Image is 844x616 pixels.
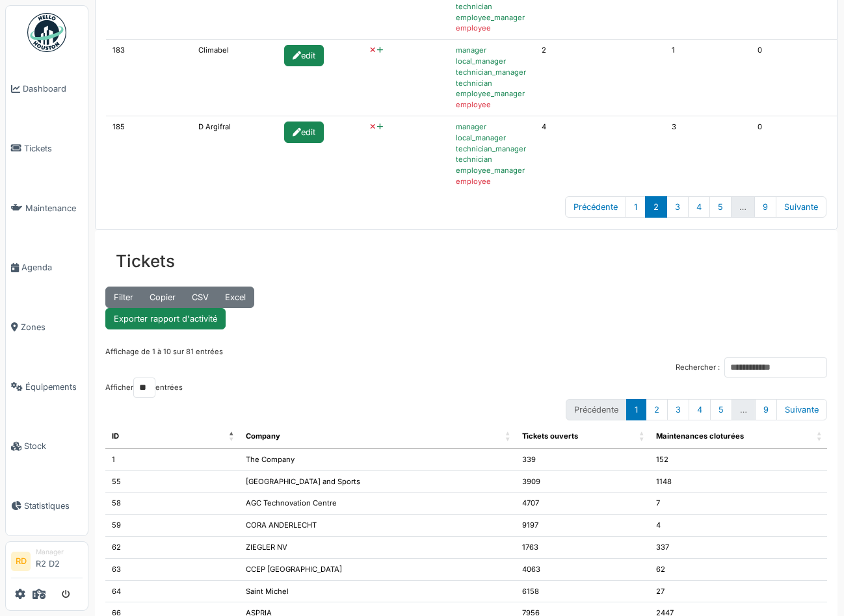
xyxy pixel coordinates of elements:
div: manager [456,122,529,133]
a: 4 [689,399,711,420]
div: technician [456,1,529,12]
td: 3 [665,116,751,192]
a: Dashboard [6,59,88,119]
h3: Tickets [105,240,827,281]
a: 3 [666,196,689,218]
a: 9 [754,196,776,218]
div: technician [456,154,529,165]
div: employee [456,176,529,187]
td: 0 [751,40,837,116]
div: employee_manager [456,12,529,23]
input: Rechercher : [724,357,827,378]
button: Copier [141,287,184,308]
td: 7 [650,493,827,515]
span: CSV [192,292,209,302]
span: Zones [21,321,83,333]
a: Exporter rapport d'activité [105,308,226,329]
a: Suivante [776,399,827,420]
select: Afficherentrées [133,378,155,398]
td: 3909 [516,471,650,493]
td: 58 [105,493,239,515]
a: Suivante [776,196,826,218]
div: manager [456,45,529,56]
th: Company : activer pour trier la colonne par ordre croissant [239,424,515,449]
li: RD [11,552,31,571]
td: 337 [650,537,827,559]
td: D Argifral [192,116,278,192]
a: edit [284,51,326,60]
a: 2 [645,196,667,218]
td: AGC Technovation Centre [239,493,515,515]
th: Tickets ouverts : activer pour trier la colonne par ordre croissant [516,424,650,449]
span: Équipements [25,381,83,393]
span: Tickets [24,142,83,155]
a: 3 [667,399,689,420]
div: technician_manager [456,67,529,78]
div: edit [284,122,324,143]
img: Badge_color-CXgf-gQk.svg [27,13,66,52]
a: 1 [626,196,646,218]
span: Copier [150,292,176,302]
td: 185 [106,116,192,192]
a: 2 [646,399,668,420]
td: 62 [105,537,239,559]
span: Agenda [21,261,83,274]
button: Excel [217,287,254,308]
div: employee_manager [456,165,529,176]
td: 183 [106,40,192,116]
span: Statistiques [24,500,83,512]
td: 64 [105,581,239,603]
td: [GEOGRAPHIC_DATA] and Sports [239,471,515,493]
li: R2 D2 [36,547,83,575]
div: employee [456,99,529,110]
a: edit [284,127,326,136]
a: 5 [710,399,732,420]
a: Précédente [565,196,626,218]
th: Maintenances cloturées : activer pour trier la colonne par ordre croissant [650,424,827,449]
td: 2 [535,40,665,116]
td: 4 [650,515,827,537]
a: RD ManagerR2 D2 [11,547,83,578]
a: Maintenance [6,178,88,238]
label: Afficher entrées [105,378,183,398]
span: Dashboard [23,83,83,95]
td: 1148 [650,471,827,493]
td: Saint Michel [239,581,515,603]
a: Zones [6,298,88,357]
td: CORA ANDERLECHT [239,515,515,537]
div: Manager [36,547,83,557]
a: 4 [688,196,710,218]
td: 4707 [516,493,650,515]
a: 9 [755,399,777,420]
div: Affichage de 1 à 10 sur 81 entrées [105,340,827,357]
button: CSV [183,287,217,308]
td: 59 [105,515,239,537]
td: ZIEGLER NV [239,537,515,559]
td: 55 [105,471,239,493]
a: 5 [709,196,732,218]
div: employee_manager [456,88,529,99]
a: Tickets [6,119,88,179]
td: 6158 [516,581,650,603]
td: 9197 [516,515,650,537]
th: ID : activer pour trier la colonne par ordre décroissant [105,424,239,449]
td: 63 [105,559,239,581]
div: employee [456,23,529,34]
div: technician [456,78,529,89]
div: technician_manager [456,144,529,155]
div: local_manager [456,56,529,67]
td: 152 [650,449,827,471]
td: 1 [105,449,239,471]
span: Stock [24,440,83,452]
a: Statistiques [6,476,88,536]
span: Filter [114,292,133,302]
div: edit [284,45,324,66]
td: CCEP [GEOGRAPHIC_DATA] [239,559,515,581]
td: The Company [239,449,515,471]
td: Climabel [192,40,278,116]
button: Filter [105,287,142,308]
td: 4063 [516,559,650,581]
label: Rechercher : [676,357,827,378]
td: 4 [535,116,665,192]
a: Agenda [6,238,88,298]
